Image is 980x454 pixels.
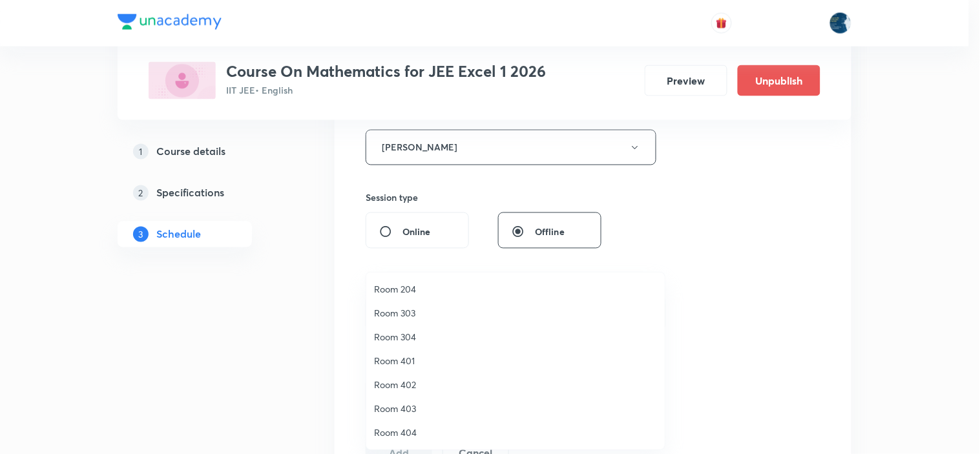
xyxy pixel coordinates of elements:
[374,378,657,391] span: Room 402
[374,306,657,320] span: Room 303
[374,282,657,296] span: Room 204
[374,354,657,367] span: Room 401
[374,402,657,415] span: Room 403
[374,426,657,439] span: Room 404
[374,330,657,344] span: Room 304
